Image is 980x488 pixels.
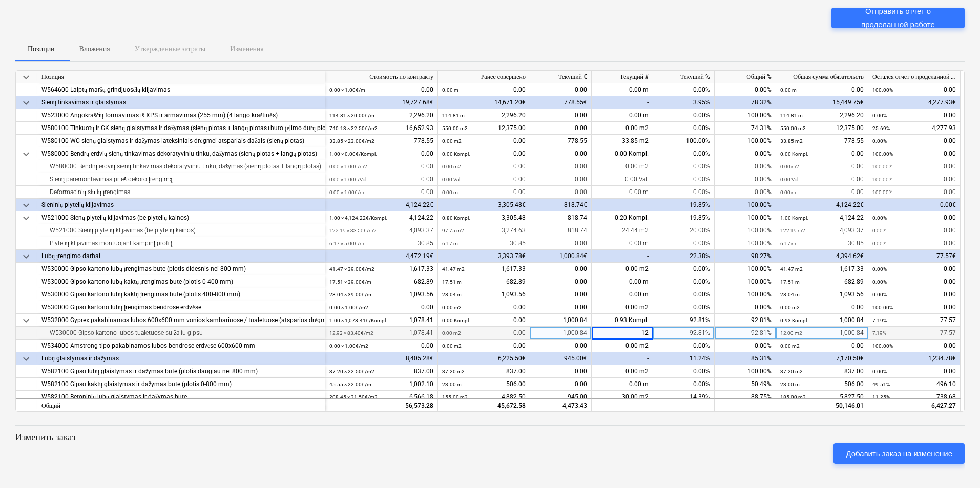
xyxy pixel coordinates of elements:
div: 1,000.84 [530,314,592,327]
div: 0.00 [780,301,864,314]
small: 0.80 Kompl. [442,215,470,221]
div: Позиция [37,71,325,83]
div: 4,472.19€ [325,250,438,263]
div: W580000 Bendrų erdvių sienų tinkavimas dekoratyviniu tinku, dažymas (sienų plotas + langų plotas) [41,147,321,160]
div: 6,225.50€ [438,352,530,365]
small: 41.47 × 39.00€ / m2 [329,266,374,272]
span: keyboard_arrow_down [20,353,32,365]
small: 0.00 m2 [442,164,461,169]
small: 33.85 m2 [780,138,803,144]
small: 100.00% [872,151,893,157]
div: 0.00 [530,160,592,173]
div: 0.00 m2 [592,122,653,135]
small: 41.47 m2 [780,266,803,272]
div: 0.00% [653,301,715,314]
small: 0.00 × 1.00€ / m [329,189,364,195]
div: 100.00% [715,135,776,147]
div: 4,124.22 [329,211,433,224]
div: 30.85 [780,237,864,250]
div: 30.00 m2 [592,391,653,404]
small: 0.00% [872,138,887,144]
div: 1,617.33 [329,263,433,275]
div: 100.00% [715,263,776,275]
div: 78.32% [715,96,776,109]
small: 122.19 m2 [780,228,805,234]
div: 92.81% [715,314,776,327]
small: 550.00 m2 [780,125,806,131]
div: Sieninių plytelių klijavimas [41,199,321,211]
div: 0.00% [715,83,776,96]
div: 0.00 [329,301,433,314]
small: 25.69% [872,125,890,131]
div: 1,000.84 [530,327,592,340]
span: keyboard_arrow_down [20,148,32,160]
small: 28.04 × 39.00€ / m [329,292,371,298]
div: 0.00 [530,109,592,122]
div: 0.00% [715,173,776,186]
div: 0.00% [653,122,715,135]
div: Sienų tinkavimas ir glaistymas [41,96,321,109]
small: 114.81 m [780,113,803,118]
div: 11.24% [653,352,715,365]
div: - [592,250,653,263]
div: 1,000.84 [780,314,864,327]
div: 3,305.48 [442,211,526,224]
div: 0.00€ [868,199,961,211]
div: 0.00 [442,186,526,199]
div: 0.00 m [592,237,653,250]
div: 0.00 [872,288,956,301]
div: 100.00% [715,237,776,250]
small: 0.00 m [442,189,458,195]
small: 0.00 m [780,87,797,93]
small: 6.17 m [442,241,458,246]
div: 3,305.48€ [438,199,530,211]
div: 0.93 Kompl. [592,314,653,327]
div: 778.55€ [530,96,592,109]
div: 0.00 Kompl. [592,147,653,160]
div: 0.00% [715,301,776,314]
small: 0.00 m2 [780,305,800,310]
small: 6.17 m [780,241,796,246]
div: 0.00 [442,83,526,96]
div: W564600 Laiptų maršų grindjuosčių klijavimas [41,83,321,96]
div: 0.00 m2 [592,301,653,314]
div: Sienų paremontavimas prieš dekoro įrengimą [41,173,321,186]
div: 778.55 [530,135,592,147]
small: 0.00 × 1.00€ / m2 [329,305,368,310]
div: 92.81% [653,327,715,340]
div: 0.00 [442,314,526,327]
div: 77.57 [872,327,956,340]
div: 92.81% [653,314,715,327]
div: Deformacinių siūlių įrengimas [41,186,321,199]
small: 100.00% [872,189,892,195]
small: 33.85 × 23.00€ / m2 [329,138,374,144]
div: 0.00% [715,160,776,173]
div: 0.00 Val. [592,173,653,186]
div: 0.00% [715,147,776,160]
div: Отправить отчет о проделанной работе [844,5,952,32]
div: 0.00% [715,340,776,352]
div: 20.00% [653,224,715,237]
small: 0.00% [872,228,886,234]
small: 100.00% [872,305,893,310]
div: 30.85 [442,237,526,250]
div: Текущий % [653,71,715,83]
div: 12,375.00 [780,122,864,135]
div: 778.55 [780,135,864,147]
div: 0.00 [329,160,433,173]
div: 0.00 [530,263,592,275]
div: 945.00€ [530,352,592,365]
span: keyboard_arrow_down [20,250,32,263]
div: 0.00 [329,83,433,96]
div: 778.55 [329,135,433,147]
div: 16,652.93 [329,122,433,135]
small: 17.51 m [780,279,800,285]
div: 945.00 [530,391,592,404]
div: 77.57 [872,314,956,327]
div: 0.00 [872,109,956,122]
small: 0.00 m2 [442,305,462,310]
small: 1.00 Kompl. [780,215,808,221]
div: 0.00 [530,147,592,160]
small: 0.00 Val. [780,177,799,182]
div: 50.49% [715,378,776,391]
